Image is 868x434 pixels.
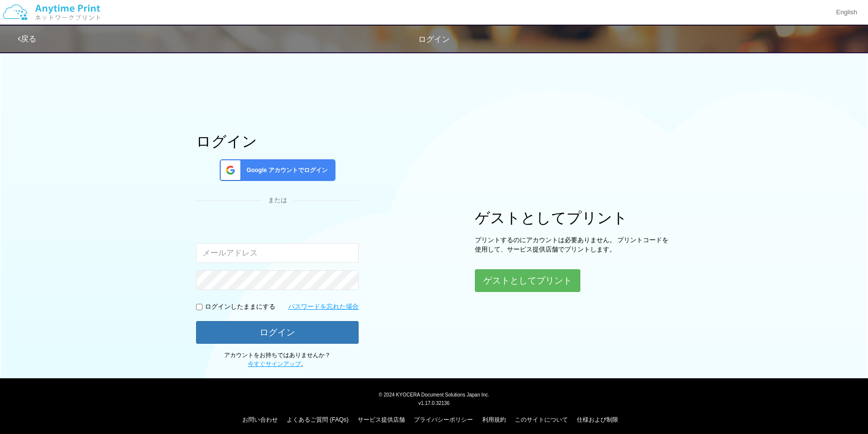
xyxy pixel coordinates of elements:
a: このサイトについて [515,416,568,423]
input: メールアドレス [196,243,359,263]
button: ログイン [196,321,359,344]
a: 戻る [18,35,36,43]
span: ログイン [418,35,450,43]
div: または [196,196,359,205]
button: ゲストとしてプリント [475,269,580,292]
p: ログインしたままにする [205,302,275,312]
a: サービス提供店舗 [358,416,405,423]
a: お問い合わせ [242,416,278,423]
a: よくあるご質問 (FAQs) [287,416,348,423]
p: プリントするのにアカウントは必要ありません。 プリントコードを使用して、サービス提供店舗でプリントします。 [475,236,672,254]
p: アカウントをお持ちではありませんか？ [196,351,359,368]
a: パスワードを忘れた場合 [288,302,359,312]
a: プライバシーポリシー [414,416,473,423]
span: © 2024 KYOCERA Document Solutions Japan Inc. [379,391,490,398]
a: 利用規約 [482,416,506,423]
span: 。 [248,361,307,367]
span: v1.17.0.32136 [418,400,449,406]
h1: ゲストとしてプリント [475,210,672,226]
span: Google アカウントでログイン [242,166,328,175]
h1: ログイン [196,133,359,149]
a: 今すぐサインアップ [248,361,301,367]
a: 仕様および制限 [577,416,618,423]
